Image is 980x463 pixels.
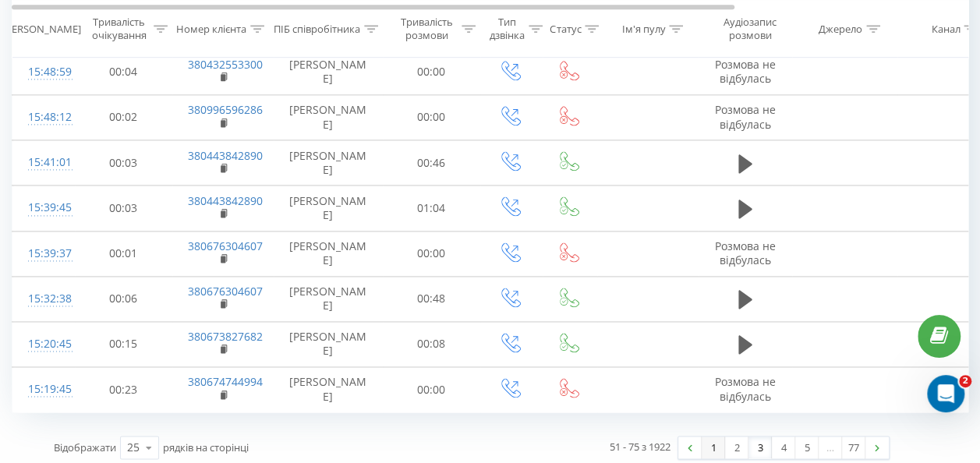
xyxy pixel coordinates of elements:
iframe: Intercom live chat [927,375,964,412]
td: 00:03 [75,140,172,186]
td: [PERSON_NAME] [274,231,383,276]
div: 15:32:38 [28,284,59,314]
a: 4 [772,436,795,458]
td: [PERSON_NAME] [274,49,383,94]
td: 00:00 [383,49,480,94]
div: [PERSON_NAME] [2,23,81,36]
a: 2 [725,436,748,458]
a: 77 [842,436,865,458]
td: 00:48 [383,276,480,321]
td: 00:15 [75,321,172,366]
td: [PERSON_NAME] [274,367,383,412]
td: [PERSON_NAME] [274,186,383,231]
div: Тип дзвінка [490,16,525,43]
td: 00:23 [75,367,172,412]
div: 25 [127,440,140,455]
td: 00:00 [383,231,480,276]
a: 380996596286 [188,102,263,117]
span: Розмова не відбулась [715,374,776,403]
a: 380673827682 [188,329,263,344]
td: 00:46 [383,140,480,186]
div: 15:39:45 [28,193,59,223]
div: 15:39:37 [28,239,59,269]
td: [PERSON_NAME] [274,276,383,321]
span: Розмова не відбулась [715,57,776,86]
td: [PERSON_NAME] [274,94,383,140]
a: 380674744994 [188,374,263,389]
span: Розмова не відбулась [715,239,776,267]
td: 00:01 [75,231,172,276]
div: 51 - 75 з 1922 [610,439,670,454]
div: 15:41:01 [28,147,59,178]
div: Аудіозапис розмови [712,16,787,43]
div: Номер клієнта [176,23,246,36]
td: 00:04 [75,49,172,94]
a: 380443842890 [188,148,263,163]
a: 3 [748,436,772,458]
td: 00:06 [75,276,172,321]
div: 15:48:59 [28,57,59,87]
div: Тривалість очікування [88,16,150,43]
div: Джерело [819,23,862,36]
div: 15:48:12 [28,102,59,133]
a: 380443842890 [188,193,263,208]
span: рядків на сторінці [163,440,249,454]
span: Відображати [54,440,116,454]
span: Розмова не відбулась [715,102,776,131]
div: 15:19:45 [28,374,59,405]
div: … [819,436,842,458]
a: 380676304607 [188,284,263,299]
div: Канал [931,23,960,36]
div: Статус [550,23,581,36]
div: ПІБ співробітника [274,23,360,36]
a: 5 [795,436,819,458]
div: 15:20:45 [28,329,59,359]
td: 00:08 [383,321,480,366]
td: 00:00 [383,367,480,412]
td: 00:02 [75,94,172,140]
td: 00:03 [75,186,172,231]
td: 01:04 [383,186,480,231]
td: [PERSON_NAME] [274,140,383,186]
a: 380432553300 [188,57,263,72]
div: Ім'я пулу [621,23,665,36]
td: 00:00 [383,94,480,140]
td: [PERSON_NAME] [274,321,383,366]
a: 380676304607 [188,239,263,253]
div: Тривалість розмови [396,16,458,43]
a: 1 [702,436,725,458]
span: 2 [959,375,971,387]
